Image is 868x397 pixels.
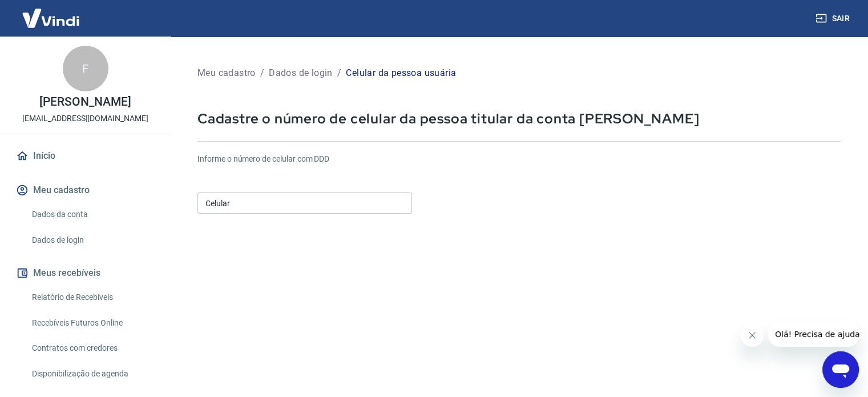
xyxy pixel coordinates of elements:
iframe: Botão para abrir a janela de mensagens [822,351,859,388]
p: / [337,66,341,80]
a: Início [14,143,157,169]
iframe: Mensagem da empresa [768,322,859,347]
a: Dados de login [27,228,157,252]
p: Meu cadastro [197,66,256,80]
p: / [260,66,264,80]
button: Meu cadastro [14,178,157,203]
p: [PERSON_NAME] [39,96,131,108]
img: Vindi [14,1,88,35]
a: Dados da conta [27,203,157,226]
iframe: Fechar mensagem [741,324,764,347]
p: [EMAIL_ADDRESS][DOMAIN_NAME] [22,113,148,125]
p: Celular da pessoa usuária [346,66,456,80]
p: Dados de login [269,66,333,80]
a: Disponibilização de agenda [27,362,157,386]
a: Contratos com credores [27,336,157,360]
p: Cadastre o número de celular da pessoa titular da conta [PERSON_NAME] [197,110,841,127]
a: Relatório de Recebíveis [27,286,157,309]
button: Sair [813,8,854,29]
span: Olá! Precisa de ajuda? [7,8,96,17]
a: Recebíveis Futuros Online [27,311,157,335]
button: Meus recebíveis [14,260,157,286]
h6: Informe o número de celular com DDD [197,153,841,165]
div: F [63,46,108,91]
